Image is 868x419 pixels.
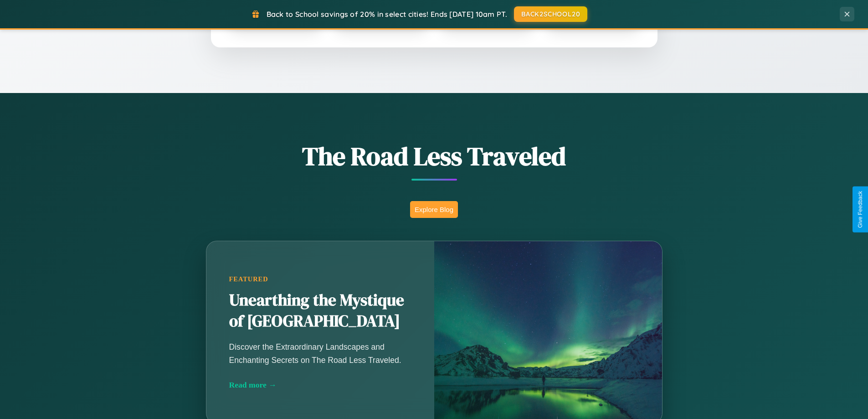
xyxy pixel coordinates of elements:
[514,6,587,22] button: BACK2SCHOOL20
[229,290,411,332] h2: Unearthing the Mystique of [GEOGRAPHIC_DATA]
[161,139,708,174] h1: The Road Less Traveled
[229,380,411,390] div: Read more →
[267,10,507,19] span: Back to School savings of 20% in select cities! Ends [DATE] 10am PT.
[410,201,458,218] button: Explore Blog
[229,341,411,366] p: Discover the Extraordinary Landscapes and Enchanting Secrets on The Road Less Traveled.
[857,191,863,228] div: Give Feedback
[229,275,411,283] div: Featured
